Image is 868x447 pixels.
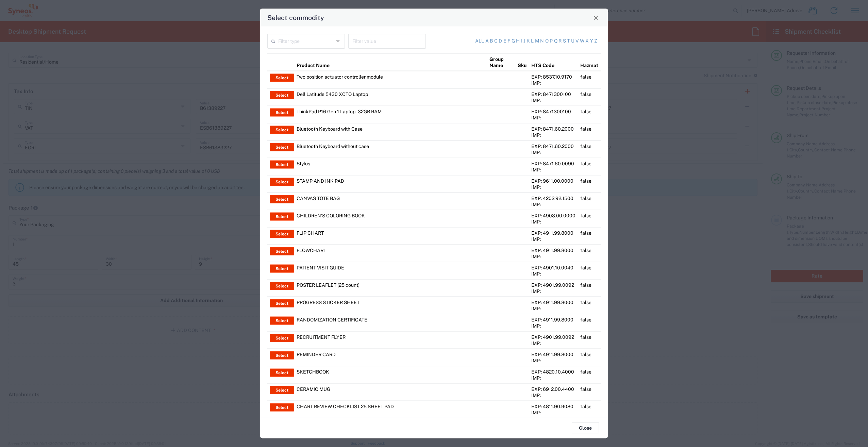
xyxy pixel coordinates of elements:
div: EXP: 8537.10.9170 [531,74,575,80]
button: Select [270,126,294,134]
td: false [578,314,601,331]
div: IMP: [531,132,575,138]
a: z [594,38,597,45]
div: EXP: 4901.10.0040 [531,265,575,271]
td: false [578,366,601,383]
div: EXP: 8471.60.2000 [531,143,575,149]
button: Select [270,334,294,342]
td: false [578,349,601,366]
button: Select [270,317,294,325]
td: ThinkPad P16 Gen 1 Laptop - 32GB RAM [294,106,487,123]
td: FLIP CHART [294,227,487,245]
td: false [578,245,601,262]
a: y [590,38,593,45]
td: false [578,123,601,140]
td: Bluetooth Keyboard without case [294,140,487,158]
a: x [585,38,589,45]
td: Two position actuator controller module [294,71,487,89]
div: IMP: [531,323,575,329]
td: REMINDER CARD [294,349,487,366]
div: IMP: [531,201,575,208]
div: IMP: [531,305,575,312]
a: c [494,38,498,45]
button: Select [270,74,294,82]
td: false [578,279,601,297]
div: EXP: 6912.00.4400 [531,386,575,392]
a: l [531,38,534,45]
th: Group Name [487,53,515,71]
button: Select [270,178,294,186]
td: false [578,227,601,245]
button: Select [270,351,294,360]
div: IMP: [531,410,575,416]
td: POSTER LEAFLET (25 count) [294,279,487,297]
button: Select [270,143,294,151]
td: PROGRESS STICKER SHEET [294,297,487,314]
a: m [535,38,539,45]
td: Dell Latitude 5430 XCTO Laptop [294,88,487,106]
td: RECRUITMENT FLYER [294,331,487,349]
div: EXP: 4901.99.0092 [531,334,575,340]
th: Sku [515,53,529,71]
div: IMP: [531,115,575,121]
button: Close [591,13,601,22]
td: false [578,175,601,193]
a: h [516,38,520,45]
div: EXP: 8471300100 [531,91,575,97]
a: b [490,38,493,45]
div: EXP: 4811.90.9080 [531,403,575,410]
div: IMP: [531,184,575,190]
td: false [578,210,601,227]
a: f [507,38,510,45]
button: Select [270,230,294,238]
div: EXP: 4911.99.8000 [531,230,575,236]
a: k [527,38,530,45]
button: Select [270,161,294,169]
td: RANDOMIZATION CERTIFICATE [294,314,487,331]
a: d [499,38,502,45]
a: u [571,38,574,45]
h4: Select commodity [267,13,324,22]
button: Select [270,299,294,308]
td: false [578,193,601,210]
div: EXP: 4911.99.8000 [531,299,575,305]
a: p [550,38,553,45]
td: Bluetooth Keyboard with Case [294,123,487,140]
td: false [578,140,601,158]
div: IMP: [531,375,575,381]
a: n [540,38,544,45]
button: Close [572,423,599,433]
div: IMP: [531,80,575,86]
button: Select [270,403,294,412]
button: Select [270,247,294,255]
td: false [578,401,601,418]
th: Product Name [294,53,487,71]
button: Select [270,282,294,290]
div: IMP: [531,253,575,260]
td: CERAMIC MUG [294,383,487,401]
a: o [545,38,549,45]
div: EXP: 4903.00.0000 [531,213,575,219]
div: IMP: [531,219,575,225]
td: false [578,106,601,123]
div: EXP: 9611.00.0000 [531,178,575,184]
td: SKETCHBOOK [294,366,487,383]
td: STAMP AND INK PAD [294,175,487,193]
div: IMP: [531,340,575,346]
div: EXP: 4202.92.1500 [531,195,575,201]
a: g [512,38,515,45]
a: a [485,38,489,45]
td: false [578,383,601,401]
div: EXP: 4911.99.8000 [531,247,575,253]
button: Select [270,386,294,394]
td: CHILDREN'S COLORING BOOK [294,210,487,227]
td: FLOWCHART [294,245,487,262]
div: IMP: [531,288,575,294]
td: false [578,71,601,89]
td: false [578,158,601,175]
button: Select [270,213,294,221]
th: HTS Code [529,53,578,71]
div: IMP: [531,236,575,242]
div: IMP: [531,358,575,364]
div: IMP: [531,271,575,277]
